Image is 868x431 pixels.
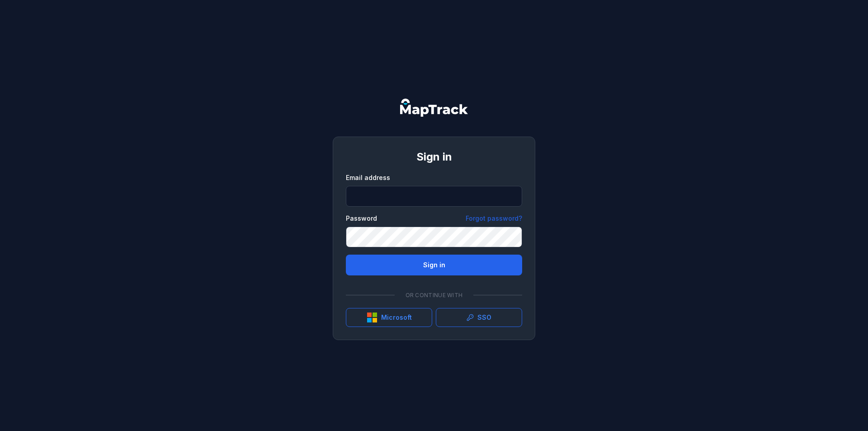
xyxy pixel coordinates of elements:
[466,214,522,223] a: Forgot password?
[346,214,377,223] label: Password
[386,99,482,117] nav: Global
[346,173,390,182] label: Email address
[436,308,522,327] a: SSO
[346,308,432,327] button: Microsoft
[346,150,522,164] h1: Sign in
[346,286,522,304] div: Or continue with
[346,255,522,275] button: Sign in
